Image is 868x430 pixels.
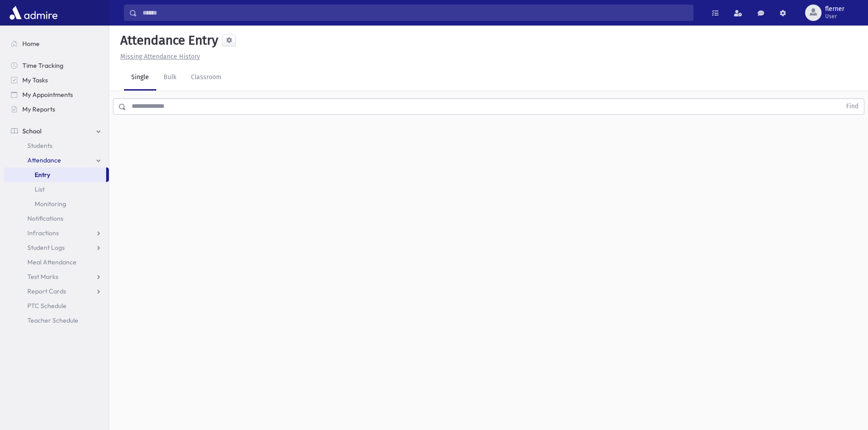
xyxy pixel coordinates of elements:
span: Test Marks [27,273,58,281]
span: User [825,13,844,20]
a: My Tasks [4,73,109,87]
img: AdmirePro [7,4,60,22]
a: Test Marks [4,269,109,284]
a: Home [4,36,109,51]
span: Meal Attendance [27,258,77,266]
span: Infractions [27,229,59,237]
h5: Attendance Entry [117,33,218,48]
a: Missing Attendance History [117,53,200,61]
a: Meal Attendance [4,255,109,269]
span: Home [22,40,40,48]
a: Student Logs [4,240,109,255]
span: Teacher Schedule [27,316,78,324]
a: Teacher Schedule [4,313,109,328]
span: My Tasks [22,76,48,84]
a: Report Cards [4,284,109,298]
a: Students [4,138,109,153]
span: Entry [35,171,50,179]
a: PTC Schedule [4,298,109,313]
span: Student Logs [27,243,65,252]
a: School [4,124,109,138]
a: Classroom [184,65,229,91]
a: Attendance [4,153,109,167]
a: Notifications [4,211,109,226]
a: My Reports [4,102,109,116]
a: Infractions [4,226,109,240]
button: Find [841,99,864,114]
input: Search [137,5,693,21]
span: Students [27,142,52,150]
span: flerner [825,5,844,13]
span: Time Tracking [22,61,63,70]
span: My Appointments [22,91,73,99]
span: Notifications [27,214,63,223]
a: Entry [4,167,106,182]
a: List [4,182,109,197]
a: My Appointments [4,87,109,102]
span: My Reports [22,105,55,113]
span: School [22,127,41,135]
a: Bulk [156,65,184,91]
u: Missing Attendance History [120,53,200,61]
span: Report Cards [27,287,66,295]
span: PTC Schedule [27,302,67,310]
span: Monitoring [35,200,66,208]
span: Attendance [27,156,61,164]
span: List [35,185,45,193]
a: Single [124,65,156,91]
a: Time Tracking [4,58,109,73]
a: Monitoring [4,197,109,211]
